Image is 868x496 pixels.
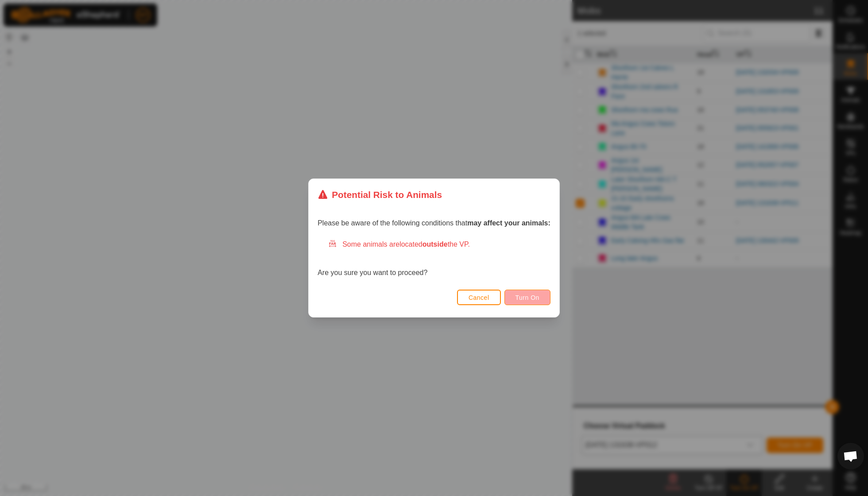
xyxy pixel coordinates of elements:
div: Are you sure you want to proceed? [318,239,550,278]
span: Cancel [469,294,489,301]
strong: may affect your animals: [467,219,550,227]
button: Turn On [504,290,550,305]
div: Some animals are [328,239,550,250]
button: Cancel [457,290,501,305]
span: located the VP. [399,240,470,248]
span: Please be aware of the following conditions that [318,219,550,227]
strong: outside [422,240,448,248]
a: Open chat [837,443,864,469]
div: Potential Risk to Animals [318,188,442,201]
span: Turn On [515,294,539,301]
